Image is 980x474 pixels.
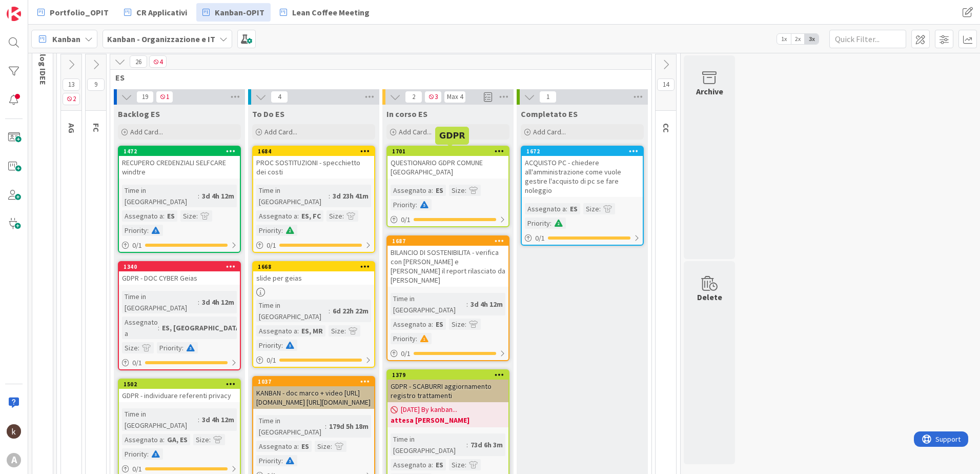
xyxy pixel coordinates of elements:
[118,261,241,370] a: 1340GDPR - DOC CYBER GeiasTime in [GEOGRAPHIC_DATA]:3d 4h 12mAssegnato a:ES, [GEOGRAPHIC_DATA]Siz...
[521,146,644,246] a: 1672ACQUISTO PC - chiedere all'amministrazione come vuole gestire l'acquisto di pc se fare nolegg...
[433,459,446,470] div: ES
[119,271,240,285] div: GDPR - DOC CYBER Geias
[198,414,199,425] span: :
[196,210,198,222] span: :
[447,94,463,100] div: Max 4
[147,225,149,236] span: :
[258,148,374,155] div: 1684
[401,348,411,359] span: 0 / 1
[132,358,142,368] span: 0 / 1
[281,225,283,236] span: :
[87,78,105,91] span: 9
[329,190,330,202] span: :
[281,340,283,351] span: :
[386,235,509,361] a: 1687BILANCIO DI SOSTENIBILITA - verifica con [PERSON_NAME] e [PERSON_NAME] il report rilasciato d...
[330,190,371,202] div: 3d 23h 41m
[124,148,240,155] div: 1472
[696,85,723,97] div: Archive
[468,439,505,450] div: 73d 6h 3m
[697,291,722,303] div: Delete
[386,146,509,227] a: 1701QUESTIONARIO GDPR COMUNE [GEOGRAPHIC_DATA]Assegnato a:ESSize:Priority:0/1
[22,2,47,14] span: Support
[118,3,193,22] a: CR Applicativi
[258,378,374,385] div: 1037
[449,185,465,196] div: Size
[465,319,466,330] span: :
[392,371,508,379] div: 1379
[7,424,21,439] img: kh
[253,386,374,409] div: KANBAN - doc marco + video [URL][DOMAIN_NAME] [URL][DOMAIN_NAME]
[147,448,149,460] span: :
[256,185,329,207] div: Time in [GEOGRAPHIC_DATA]
[198,297,199,308] span: :
[122,342,138,353] div: Size
[193,434,209,445] div: Size
[392,148,508,155] div: 1701
[791,34,805,44] span: 2x
[122,291,198,313] div: Time in [GEOGRAPHIC_DATA]
[424,91,442,103] span: 3
[387,213,508,226] div: 0/1
[136,6,187,18] span: CR Applicativi
[583,203,599,214] div: Size
[342,210,344,222] span: :
[256,225,281,236] div: Priority
[119,380,240,389] div: 1502
[252,109,284,119] span: To Do ES
[329,325,344,337] div: Size
[326,421,371,432] div: 179d 5h 18m
[344,325,346,337] span: :
[449,319,465,330] div: Size
[387,147,508,156] div: 1701
[432,319,433,330] span: :
[124,381,240,388] div: 1502
[253,377,374,386] div: 1037
[829,30,906,48] input: Quick Filter...
[124,263,240,270] div: 1340
[391,319,432,330] div: Assegnato a
[138,342,139,353] span: :
[253,377,374,409] div: 1037KANBAN - doc marco + video [URL][DOMAIN_NAME] [URL][DOMAIN_NAME]
[330,305,371,317] div: 6d 22h 22m
[567,203,580,214] div: ES
[7,7,21,21] img: Visit kanbanzone.com
[163,434,165,445] span: :
[256,441,297,452] div: Assegnato a
[253,262,374,285] div: 1668slide per geias
[387,347,508,360] div: 0/1
[252,146,375,253] a: 1684PROC SOSTITUZIONI - specchietto dei costiTime in [GEOGRAPHIC_DATA]:3d 23h 41mAssegnato a:ES, ...
[386,109,427,119] span: In corso ES
[267,240,276,251] span: 0 / 1
[159,322,245,333] div: ES, [GEOGRAPHIC_DATA]
[657,78,675,91] span: 14
[271,91,288,103] span: 4
[107,34,215,44] b: Kanban - Organizzazione e IT
[522,147,643,197] div: 1672ACQUISTO PC - chiedere all'amministrazione come vuole gestire l'acquisto di pc se fare noleggio
[198,190,199,202] span: :
[253,239,374,252] div: 0/1
[253,262,374,271] div: 1668
[387,156,508,179] div: QUESTIONARIO GDPR COMUNE [GEOGRAPHIC_DATA]
[416,333,417,344] span: :
[387,370,508,402] div: 1379GDPR - SCABURRI aggiornamento registro trattamenti
[533,127,566,136] span: Add Card...
[329,305,330,317] span: :
[297,210,299,222] span: :
[119,389,240,402] div: GDPR - individuare referenti privacy
[252,261,375,368] a: 1668slide per geiasTime in [GEOGRAPHIC_DATA]:6d 22h 22mAssegnato a:ES, MRSize:Priority:0/1
[299,210,323,222] div: ES, FC
[416,199,417,210] span: :
[599,203,601,214] span: :
[392,238,508,245] div: 1687
[297,325,299,337] span: :
[119,262,240,285] div: 1340GDPR - DOC CYBER Geias
[256,325,297,337] div: Assegnato a
[122,185,198,207] div: Time in [GEOGRAPHIC_DATA]
[180,210,196,222] div: Size
[465,459,466,470] span: :
[387,147,508,179] div: 1701QUESTIONARIO GDPR COMUNE [GEOGRAPHIC_DATA]
[256,300,329,322] div: Time in [GEOGRAPHIC_DATA]
[119,239,240,252] div: 0/1
[122,408,198,431] div: Time in [GEOGRAPHIC_DATA]
[432,185,433,196] span: :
